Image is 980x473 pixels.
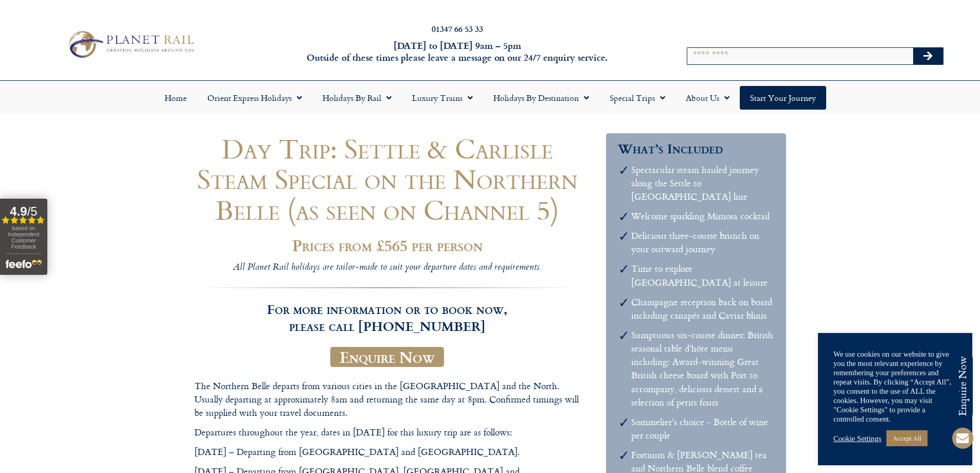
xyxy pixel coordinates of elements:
a: 01347 66 53 33 [432,23,483,34]
h6: [DATE] to [DATE] 9am – 5pm Outside of these times please leave a message on our 24/7 enquiry serv... [264,40,651,64]
a: Special Trips [599,86,675,110]
a: Holidays by Destination [483,86,599,110]
a: About Us [675,86,740,110]
a: Holidays by Rail [312,86,402,110]
nav: Menu [5,86,975,110]
img: Planet Rail Train Holidays Logo [63,28,198,61]
div: We use cookies on our website to give you the most relevant experience by remembering your prefer... [833,349,957,424]
a: Luxury Trains [402,86,483,110]
button: Search [913,48,943,64]
a: Start your Journey [740,86,826,110]
a: Home [154,86,197,110]
a: Orient Express Holidays [197,86,312,110]
a: Cookie Settings [833,434,881,443]
a: Accept All [886,430,928,446]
